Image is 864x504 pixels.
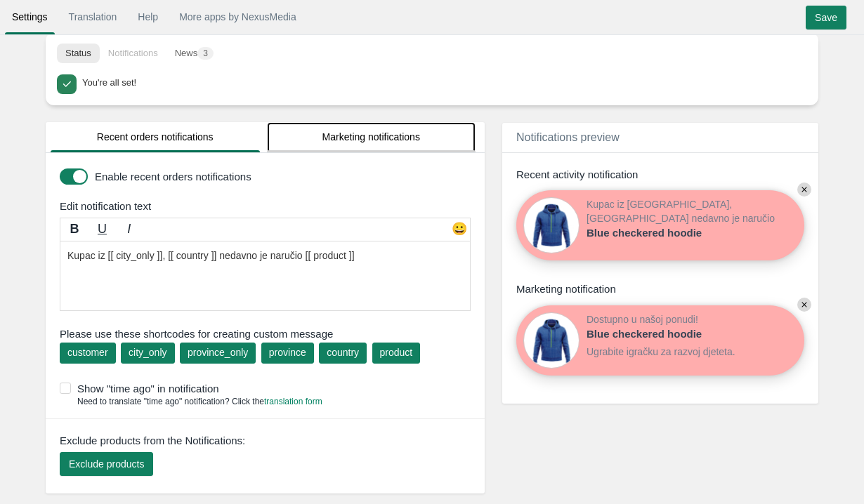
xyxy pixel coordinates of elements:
[60,396,322,408] div: Need to translate "time ago" notification? Click the
[166,44,222,63] button: News3
[60,452,153,476] button: Exclude products
[523,312,580,369] img: 80x80_sample.jpg
[51,122,260,152] a: Recent orders notifications
[62,4,124,29] a: Translation
[516,167,804,182] div: Recent activity notification
[67,345,108,359] div: customer
[380,345,413,359] div: product
[131,4,165,29] a: Help
[267,122,476,152] a: Marketing notifications
[587,225,734,240] a: Blue checkered hoodie
[57,44,100,63] button: Status
[264,397,322,406] a: translation form
[587,312,735,369] div: Dostupno u našoj ponudi! Ugrabite igračku za razvoj djeteta.
[5,4,55,29] a: Settings
[60,433,245,448] span: Exclude products from the Notifications:
[327,345,359,359] div: country
[60,241,471,311] textarea: Kupac iz [[ city_only ]], [[ country ]] nedavno je naručio [[ product ]]
[60,381,478,396] label: Show "time ago" in notification
[449,220,470,241] div: 😀
[587,326,734,341] a: Blue checkered hoodie
[188,345,248,359] div: province_only
[516,131,620,143] span: Notifications preview
[523,197,580,253] img: 80x80_sample.jpg
[587,197,783,253] div: Kupac iz [GEOGRAPHIC_DATA], [GEOGRAPHIC_DATA] nedavno je naručio
[70,222,79,236] b: B
[127,222,131,236] i: I
[49,199,488,213] div: Edit notification text
[806,6,846,29] input: Save
[98,222,107,236] u: U
[172,4,303,29] a: More apps by NexusMedia
[60,326,471,341] span: Please use these shortcodes for creating custom message
[95,169,467,184] label: Enable recent orders notifications
[129,345,166,359] div: city_only
[197,47,214,60] span: 3
[69,458,144,470] span: Exclude products
[82,74,803,90] div: You're all set!
[516,281,804,296] div: Marketing notification
[269,345,306,359] div: province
